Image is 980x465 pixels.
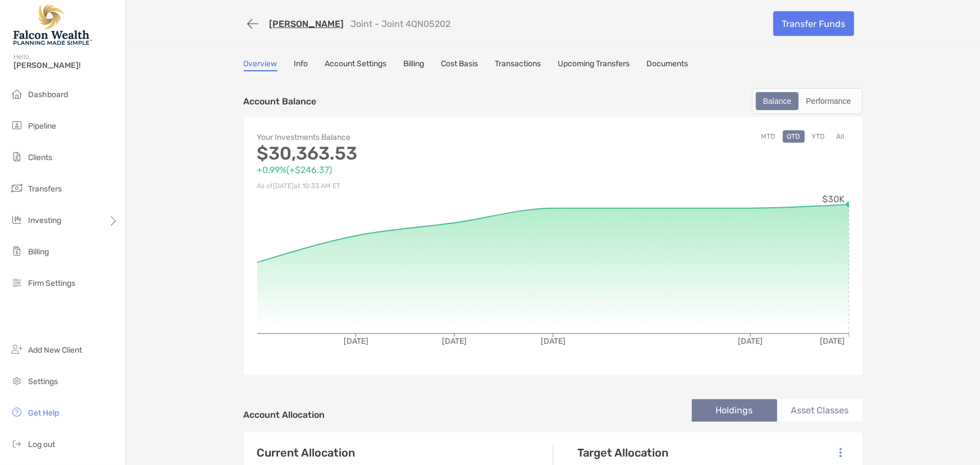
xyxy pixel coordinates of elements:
[351,19,451,29] p: Joint - Joint 4QN05202
[28,345,82,355] span: Add New Client
[757,130,780,143] button: MTD
[28,408,59,418] span: Get Help
[244,94,317,108] p: Account Balance
[257,446,355,459] h4: Current Allocation
[808,130,829,143] button: YTD
[783,130,805,143] button: QTD
[10,213,24,226] img: investing icon
[777,399,863,422] li: Asset Classes
[541,336,566,346] tspan: [DATE]
[10,343,24,356] img: add_new_client icon
[270,19,344,29] a: [PERSON_NAME]
[10,276,24,289] img: firm-settings icon
[10,118,24,132] img: pipeline icon
[28,377,58,386] span: Settings
[558,59,630,71] a: Upcoming Transfers
[442,336,467,346] tspan: [DATE]
[28,121,56,131] span: Pipeline
[773,11,854,36] a: Transfer Funds
[820,336,845,346] tspan: [DATE]
[10,244,24,258] img: billing icon
[832,130,849,143] button: All
[28,247,49,257] span: Billing
[257,147,553,161] p: $30,363.53
[13,61,118,70] span: [PERSON_NAME]!
[343,336,368,346] tspan: [DATE]
[822,194,845,204] tspan: $30K
[578,446,669,459] h4: Target Allocation
[840,448,842,458] img: Icon List Menu
[692,399,777,422] li: Holdings
[757,93,798,109] div: Balance
[10,374,24,388] img: settings icon
[325,59,387,71] a: Account Settings
[404,59,425,71] a: Billing
[10,150,24,163] img: clients icon
[28,440,55,449] span: Log out
[495,59,541,71] a: Transactions
[28,184,62,194] span: Transfers
[800,93,857,109] div: Performance
[752,88,863,114] div: segmented control
[257,163,553,177] p: +0.99% ( +$246.37 )
[257,130,553,144] p: Your Investments Balance
[10,437,24,450] img: logout icon
[738,336,763,346] tspan: [DATE]
[28,216,61,225] span: Investing
[441,59,478,71] a: Cost Basis
[13,4,92,45] img: Falcon Wealth Planning Logo
[10,87,24,101] img: dashboard icon
[28,153,52,162] span: Clients
[10,181,24,195] img: transfers icon
[244,59,277,71] a: Overview
[28,90,68,99] span: Dashboard
[647,59,689,71] a: Documents
[10,405,24,419] img: get-help icon
[257,179,553,193] p: As of [DATE] at 10:33 AM ET
[294,59,308,71] a: Info
[244,409,325,420] h4: Account Allocation
[28,279,75,288] span: Firm Settings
